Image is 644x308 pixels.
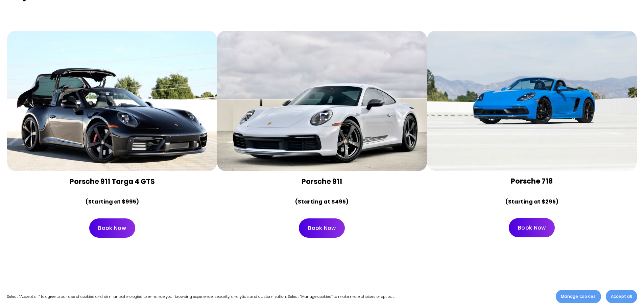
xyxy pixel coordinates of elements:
[295,198,349,206] strong: (Starting at $495)
[606,290,637,303] button: Accept all
[70,176,155,186] strong: Porsche 911 Targa 4 GTS
[561,293,596,300] span: Manage cookies
[7,293,395,300] p: Select “Accept all” to agree to our use of cookies and similar technologies to enhance your brows...
[511,176,553,186] strong: Porsche 718
[302,176,342,186] strong: Porsche 911
[89,218,135,238] a: Book Now
[86,198,139,206] strong: (Starting at $995)
[505,198,558,206] strong: (Starting at $295)
[556,290,601,303] button: Manage cookies
[299,218,345,238] a: Book Now
[509,218,555,237] a: Book Now
[611,293,632,300] span: Accept all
